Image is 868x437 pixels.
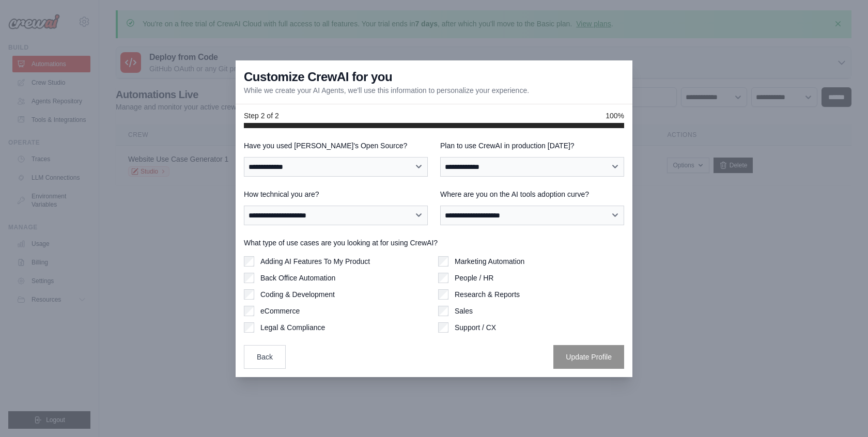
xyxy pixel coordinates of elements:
[606,111,624,121] span: 100%
[244,69,392,85] h3: Customize CrewAI for you
[455,256,524,267] label: Marketing Automation
[816,387,868,437] iframe: Chat Widget
[455,273,493,283] label: People / HR
[260,322,325,333] label: Legal & Compliance
[260,273,335,283] label: Back Office Automation
[440,141,624,151] label: Plan to use CrewAI in production [DATE]?
[455,289,520,300] label: Research & Reports
[260,256,370,267] label: Adding AI Features To My Product
[244,85,529,96] p: While we create your AI Agents, we'll use this information to personalize your experience.
[244,189,428,199] label: How technical you are?
[440,189,624,199] label: Where are you on the AI tools adoption curve?
[244,141,428,151] label: Have you used [PERSON_NAME]'s Open Source?
[260,289,335,300] label: Coding & Development
[244,345,286,369] button: Back
[244,238,624,248] label: What type of use cases are you looking at for using CrewAI?
[455,322,496,333] label: Support / CX
[553,345,624,369] button: Update Profile
[455,306,473,316] label: Sales
[260,306,300,316] label: eCommerce
[244,111,279,121] span: Step 2 of 2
